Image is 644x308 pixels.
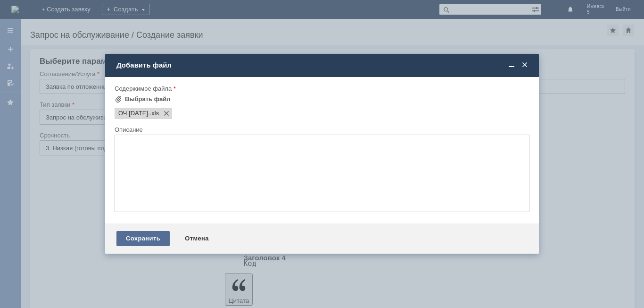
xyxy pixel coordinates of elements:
span: Закрыть [520,61,529,69]
div: /Прошу отменить по МБК Ижевск 5 отложенные чеки за [DATE] [4,11,138,26]
span: ОЧ 29.09.25..xls [118,110,150,117]
span: ОЧ 29.09.25..xls [150,110,159,117]
div: Описание [115,127,528,133]
div: Добрый день! [4,4,138,11]
div: Содержимое файла [115,86,528,92]
div: Выбрать файл [125,95,171,103]
div: Добавить файл [116,61,529,69]
span: Свернуть (Ctrl + M) [507,61,516,69]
